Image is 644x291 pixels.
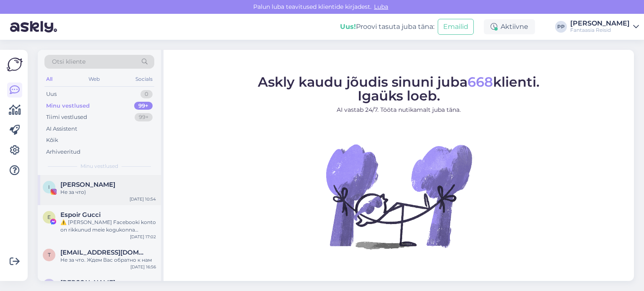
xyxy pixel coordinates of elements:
[135,113,153,121] div: 99+
[60,188,156,196] div: Не за что)
[48,184,50,190] span: I
[140,90,153,98] div: 0
[46,148,80,156] div: Arhiveeritud
[570,20,630,27] div: [PERSON_NAME]
[60,256,156,264] div: Не за что. Ждем Вас обратно к нам
[570,27,630,33] div: Fantaasia Reisid
[46,113,87,121] div: Tiimi vestlused
[130,196,156,202] div: [DATE] 10:54
[467,73,493,90] span: 668
[46,125,77,133] div: AI Assistent
[80,162,118,170] span: Minu vestlused
[48,252,51,258] span: t
[570,20,639,33] a: [PERSON_NAME]Fantaasia Reisid
[46,102,90,110] div: Minu vestlused
[60,181,115,188] span: Irina Popova
[46,136,58,144] div: Kõik
[323,121,474,271] img: No Chat active
[60,211,101,219] span: Espoir Gucci
[340,22,434,32] div: Proovi tasuta juba täna:
[371,3,391,10] span: Luba
[484,19,535,34] div: Aktiivne
[130,264,156,270] div: [DATE] 16:56
[44,74,54,85] div: All
[87,74,101,85] div: Web
[47,214,51,220] span: E
[258,73,540,103] span: Askly kaudu jõudis sinuni juba klienti. Igaüks loeb.
[340,23,356,31] b: Uus!
[60,249,148,256] span: tkruzman@bk.ru
[130,234,156,240] div: [DATE] 17:02
[555,21,567,33] div: PP
[258,105,540,114] p: AI vastab 24/7. Tööta nutikamalt juba täna.
[7,57,23,72] img: Askly Logo
[134,102,153,110] div: 99+
[60,219,156,234] div: ⚠️ [PERSON_NAME] Facebooki konto on rikkunud meie kogukonna standardeid. Meie süsteem on saanud p...
[134,74,154,85] div: Socials
[46,90,57,98] div: Uus
[438,19,474,35] button: Emailid
[52,57,86,66] span: Otsi kliente
[60,279,115,286] span: Мара Маришка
